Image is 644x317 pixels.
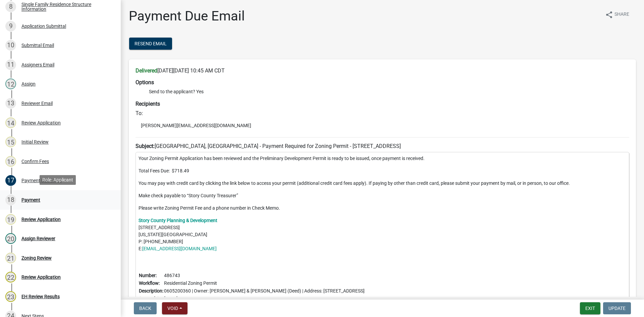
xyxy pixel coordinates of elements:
[142,246,217,251] a: [EMAIL_ADDRESS][DOMAIN_NAME]
[162,302,187,314] button: Void
[5,253,16,263] div: 21
[5,137,16,147] div: 15
[21,275,61,279] div: Review Application
[139,192,626,199] p: Make check payable to “Story County Treasurer”
[5,21,16,32] div: 9
[21,256,52,260] div: Zoning Review
[21,294,60,299] div: EH Review Results
[5,59,16,70] div: 11
[139,167,626,174] p: Total Fees Due: $718.49
[21,120,61,125] div: Review Application
[5,195,16,205] div: 18
[21,198,40,202] div: Payment
[603,302,631,314] button: Update
[139,205,626,212] p: Please write Zoning Permit Fee and a phone number in Check Memo.
[21,101,53,106] div: Reviewer Email
[139,306,151,311] span: Back
[5,291,16,302] div: 23
[5,233,16,244] div: 20
[5,175,16,186] div: 17
[136,67,157,74] strong: Delivered
[5,98,16,109] div: 13
[605,11,613,19] i: share
[21,62,54,67] div: Assigners Email
[21,43,54,48] div: Submittal Email
[164,272,365,279] td: 486743
[5,40,16,51] div: 10
[139,155,626,162] p: Your Zoning Permit Application has been reviewed and the Preliminary Development Permit is ready ...
[136,67,629,74] h6: [DATE][DATE] 10:45 AM CDT
[139,296,163,301] b: Created On:
[21,236,55,241] div: Assign Reviewer
[40,175,76,185] div: Role: Applicant
[614,11,629,19] span: Share
[136,79,154,86] strong: Options
[21,24,66,29] div: Application Submittal
[139,288,163,294] b: Description:
[600,8,635,21] button: shareShare
[136,143,629,149] h6: [GEOGRAPHIC_DATA], [GEOGRAPHIC_DATA] - Payment Required for Zoning Permit - [STREET_ADDRESS]
[164,287,365,295] td: 0605200360 | Owner: [PERSON_NAME] & [PERSON_NAME] (Deed) | Address: [STREET_ADDRESS]
[5,214,16,225] div: 19
[139,273,157,278] b: Number:
[149,88,629,95] li: Send to the applicant? Yes
[139,180,626,187] p: You may pay with credit card by clicking the link below to access your permit (additional credit ...
[164,279,365,287] td: Residential Zoning Permit
[136,120,629,130] li: [PERSON_NAME][EMAIL_ADDRESS][DOMAIN_NAME]
[5,1,16,12] div: 8
[136,101,160,107] strong: Recipients
[167,306,178,311] span: Void
[129,8,245,24] h1: Payment Due Email
[136,110,629,116] h6: To:
[139,280,160,286] b: Workflow:
[164,295,365,303] td: [DATE]
[21,2,110,11] div: Single Family Residence Structure Information
[5,78,16,89] div: 12
[136,143,155,149] strong: Subject:
[134,302,157,314] button: Back
[139,217,626,252] p: [STREET_ADDRESS] [US_STATE][GEOGRAPHIC_DATA] P: [PHONE_NUMBER] E:
[5,272,16,282] div: 22
[21,178,62,183] div: Payment Due Email
[21,140,49,144] div: Initial Review
[580,302,600,314] button: Exit
[5,156,16,167] div: 16
[139,218,217,223] a: Story County Planning & Development
[21,217,61,222] div: Review Application
[135,41,167,46] span: Resend Email
[5,117,16,128] div: 14
[21,82,36,86] div: Assign
[21,159,49,164] div: Confirm Fees
[608,306,626,311] span: Update
[129,38,172,50] button: Resend Email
